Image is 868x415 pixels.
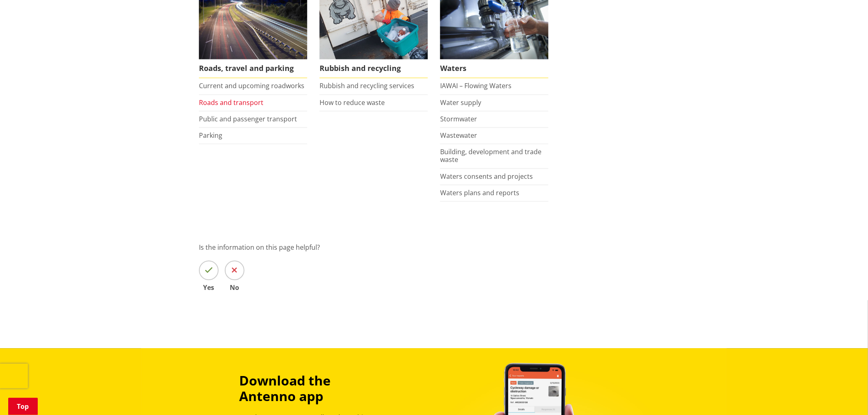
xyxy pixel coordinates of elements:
[8,398,38,415] a: Top
[440,98,481,107] a: Water supply
[440,59,548,78] span: Waters
[440,82,512,91] a: IAWAI – Flowing Waters
[440,115,477,124] a: Stormwater
[199,285,219,291] span: Yes
[440,189,519,198] a: Waters plans and reports
[199,59,307,78] span: Roads, travel and parking
[239,373,388,405] h3: Download the Antenno app
[440,131,477,140] a: Wastewater
[830,381,860,410] iframe: Messenger Launcher
[199,98,263,107] a: Roads and transport
[320,59,428,78] span: Rubbish and recycling
[199,82,304,91] a: Current and upcoming roadworks
[225,285,244,291] span: No
[440,172,533,181] a: Waters consents and projects
[199,115,297,124] a: Public and passenger transport
[440,148,541,164] a: Building, development and trade waste
[320,98,385,107] a: How to reduce waste
[199,243,669,253] p: Is the information on this page helpful?
[320,82,414,91] a: Rubbish and recycling services
[199,131,222,140] a: Parking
